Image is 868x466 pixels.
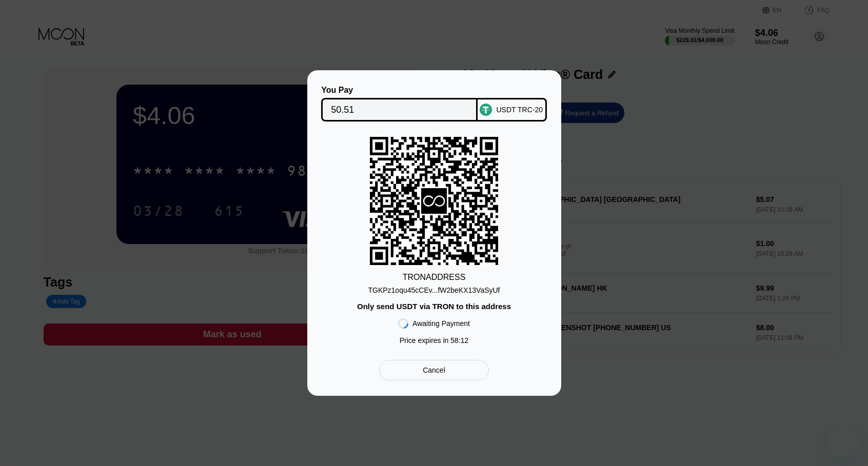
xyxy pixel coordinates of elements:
div: USDT TRC-20 [496,106,543,114]
div: TGKPz1oqu45cCEv...fW2beKX13VaSyUf [368,282,500,294]
div: You PayUSDT TRC-20 [323,86,546,121]
iframe: 启动消息传送窗口的按钮 [827,425,860,458]
span: 58 : 12 [450,336,468,345]
div: You Pay [321,86,478,95]
div: Awaiting Payment [412,319,470,328]
div: Only send USDT via TRON to this address [357,302,511,311]
div: TGKPz1oqu45cCEv...fW2beKX13VaSyUf [368,286,500,294]
div: TRON ADDRESS [403,273,466,282]
div: Price expires in [400,336,469,345]
div: Cancel [423,366,445,375]
div: Cancel [379,360,488,380]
